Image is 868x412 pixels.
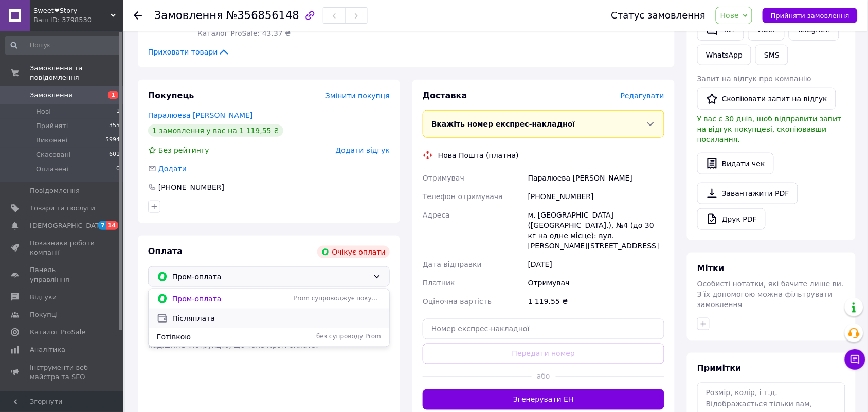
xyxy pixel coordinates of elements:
span: без супроводу Prom [294,333,381,342]
span: 1 [108,91,118,99]
span: Покупець отримає посилання на оплату цього замовлення через сповіщення в додатку Prom або у Viber... [148,321,384,350]
button: Видати чек [697,153,774,174]
span: Повідомлення [30,186,80,195]
span: Післяплата [172,313,381,324]
span: Управління сайтом [30,390,95,408]
span: Каталог ProSale: 43.37 ₴ [197,29,291,38]
span: Пром-оплата [172,294,290,304]
span: 7 [98,221,106,230]
span: Отримувач [423,174,464,182]
a: WhatsApp [697,45,751,65]
span: Prom супроводжує покупку [294,294,381,303]
button: Скопіювати запит на відгук [697,88,836,110]
span: 1 [116,107,120,116]
span: Замовлення та повідомлення [30,64,123,82]
input: Пошук [5,36,121,55]
div: м. [GEOGRAPHIC_DATA] ([GEOGRAPHIC_DATA].), №4 (до 30 кг на одне місце): вул. [PERSON_NAME][STREET... [526,206,666,255]
span: Мітки [697,263,725,273]
span: Прийняти замовлення [771,12,849,20]
span: №356856148 [226,9,299,22]
span: Sweet❤Story [33,6,111,15]
span: Нові [36,107,51,116]
div: 1 119.55 ₴ [526,292,666,311]
span: Додати [158,165,187,173]
span: Виконані [36,136,68,145]
span: Каталог ProSale [30,328,85,337]
div: 1 замовлення у вас на 1 119,55 ₴ [148,124,283,137]
button: Чат з покупцем [845,349,865,370]
span: Інструменти веб-майстра та SEO [30,363,95,382]
span: Товари та послуги [30,204,95,213]
span: Додати відгук [336,146,390,154]
div: Статус замовлення [611,10,706,21]
div: Повернутися назад [134,10,142,21]
button: Прийняти замовлення [763,8,858,23]
span: 0 [116,165,120,174]
span: Готівкою [157,332,290,343]
span: Покупець [148,91,194,100]
span: Доставка [423,91,467,100]
span: 5994 [105,136,120,145]
span: У вас є 30 днів, щоб відправити запит на відгук покупцеві, скопіювавши посилання. [697,115,842,144]
span: 355 [109,121,120,131]
span: Дата відправки [423,260,482,268]
span: Оціночна вартість [423,297,492,306]
div: Ваш ID: 3798530 [33,15,123,25]
span: або [532,371,556,382]
span: Оплата [148,246,183,256]
a: Паралюева [PERSON_NAME] [148,111,253,119]
span: Телефон отримувача [423,192,503,201]
span: Прийняті [36,121,68,131]
input: Номер експрес-накладної [423,319,664,339]
span: Примітки [697,364,742,373]
button: Згенерувати ЕН [423,389,664,410]
span: [DEMOGRAPHIC_DATA] [30,221,106,230]
span: Адреса [423,211,450,219]
span: Вкажіть номер експрес-накладної [431,120,575,128]
div: Отримувач [526,274,666,292]
span: Покупці [30,310,58,319]
span: Нове [720,11,739,20]
span: Замовлення [154,9,223,22]
span: Відгуки [30,293,57,302]
div: [DATE] [526,255,666,274]
span: Панель управління [30,265,95,284]
span: 14 [106,221,118,230]
div: Очікує оплати [317,246,390,258]
a: Завантажити PDF [697,183,798,204]
a: Друк PDF [697,208,766,230]
span: Особисті нотатки, які бачите лише ви. З їх допомогою можна фільтрувати замовлення [697,280,844,309]
span: 601 [109,150,120,159]
span: Аналітика [30,345,65,354]
div: [PHONE_NUMBER] [526,187,666,206]
span: Скасовані [36,150,71,159]
div: Нова Пошта (платна) [436,150,521,160]
span: Показники роботи компанії [30,239,95,257]
span: Без рейтингу [158,146,209,154]
span: Редагувати [621,92,664,100]
span: Приховати товари [148,47,230,57]
div: Паралюева [PERSON_NAME] [526,169,666,187]
button: SMS [755,45,788,65]
span: Пром-оплата [172,271,369,282]
span: Змінити покупця [325,92,390,100]
span: Замовлення [30,91,73,100]
span: Оплачені [36,165,68,174]
div: [PHONE_NUMBER] [157,182,225,192]
span: Запит на відгук про компанію [697,75,811,83]
span: Платник [423,279,455,287]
